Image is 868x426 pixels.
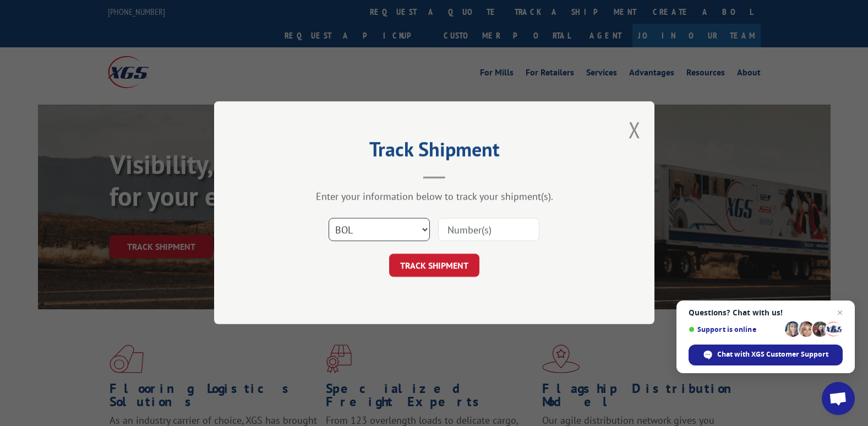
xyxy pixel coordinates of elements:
button: TRACK SHIPMENT [389,254,479,277]
span: Questions? Chat with us! [689,308,843,317]
button: Close modal [629,115,641,144]
span: Close chat [833,306,847,319]
div: Enter your information below to track your shipment(s). [269,190,599,203]
span: Chat with XGS Customer Support [717,349,828,359]
div: Chat with XGS Customer Support [689,345,843,365]
h2: Track Shipment [269,141,599,162]
span: Support is online [689,325,781,334]
input: Number(s) [438,219,539,242]
div: Open chat [822,382,855,415]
